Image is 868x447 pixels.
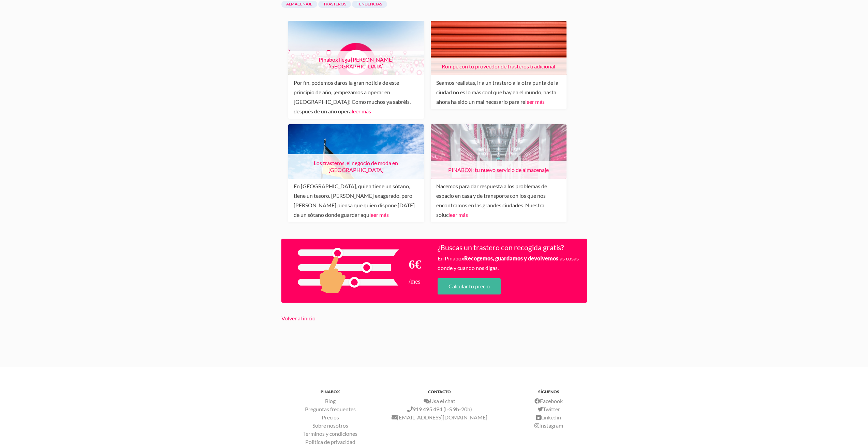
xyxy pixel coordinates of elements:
[323,1,346,6] a: trasteros
[431,75,567,109] div: Seamos realistas, ir a un trastero a la otra punta de la ciudad no es lo más cool que hay en el m...
[288,124,424,214] img: Los trasteros, el negocio de moda en Alemania
[281,388,380,395] h3: PINABOX
[288,21,424,117] img: Pinabox llega a Sevilla
[288,75,424,119] div: Por fin, podemos daros la gran noticia de este principio de año, ¡empezamos a operar en [GEOGRAPH...
[534,398,563,404] a: Facebook
[534,422,563,429] a: Instagram
[536,414,561,420] a: Linkedin
[288,51,424,75] h3: Pinabox llega [PERSON_NAME][GEOGRAPHIC_DATA]
[288,21,424,117] a: Pinabox llega [PERSON_NAME][GEOGRAPHIC_DATA]
[352,108,371,114] a: leer más
[431,21,567,123] img: Rompe con tu proveedor de trasteros tradicional
[288,124,424,214] a: Los trasteros, el negocio de moda en [GEOGRAPHIC_DATA]
[438,278,501,294] a: Calcular tu precio
[431,124,567,260] img: PINABOX: tu nuevo servicio de almacenaje
[305,438,355,445] a: Politíca de privacidad
[357,1,382,6] a: tendencias
[322,414,339,420] a: Precios
[438,244,580,273] div: En Pinabox las cosas donde y cuando nos digas.
[303,430,357,437] a: Terminos y condiciones
[407,406,472,412] a: 919 495 494 (L-S 9h-20h)
[288,154,424,179] h3: Los trasteros, el negocio de moda en [GEOGRAPHIC_DATA]
[281,315,315,321] a: Volver al inicio
[424,398,455,404] a: Usa el chat
[500,388,598,395] h3: SÍGUENOS
[745,360,868,447] iframe: Chat Widget
[438,244,580,251] h2: ¿Buscas un trastero con recogida gratis?
[305,406,356,412] a: Preguntas frequentes
[538,406,560,412] a: Twitter
[325,398,336,404] a: Blog
[431,58,567,75] h3: Rompe con tu proveedor de trasteros tradicional
[391,388,489,395] h3: CONTACTO
[448,211,468,218] a: leer más
[745,360,868,447] div: Widget de chat
[525,98,545,105] a: leer más
[464,255,558,261] b: Recogemos, guardamos y devolvemos
[312,422,348,429] a: Sobre nosotros
[431,161,567,179] h3: PINABOX: tu nuevo servicio de almacenaje
[392,414,487,420] a: [EMAIL_ADDRESS][DOMAIN_NAME]
[286,1,312,6] a: almacenaje
[431,179,567,222] div: Nacemos para dar respuesta a los problemas de espacio en casa y de transporte con los que nos enc...
[288,179,424,222] div: En [GEOGRAPHIC_DATA], quien tiene un sótano, tiene un tesoro. [PERSON_NAME] exagerado, pero [PERS...
[369,211,389,218] a: leer más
